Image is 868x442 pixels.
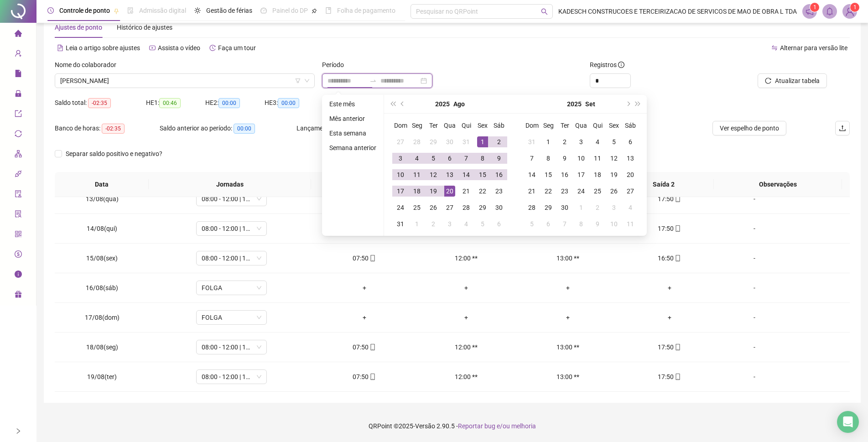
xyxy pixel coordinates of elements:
li: Este mês [326,99,380,109]
div: 31 [526,136,537,147]
td: 2025-09-19 [606,166,622,183]
span: 08:00 - 12:00 | 13:00 - 18:00 [202,222,261,235]
span: mobile [674,225,681,232]
div: 9 [559,153,570,164]
img: 85901 [843,5,857,18]
span: sync [15,126,22,144]
div: 2 [559,136,570,147]
td: 2025-09-29 [540,199,556,216]
td: 2025-08-30 [491,199,507,216]
span: FOLGA [202,281,261,295]
td: 2025-10-01 [573,199,589,216]
div: 22 [477,186,488,197]
td: 2025-09-20 [622,166,639,183]
td: 2025-08-17 [392,183,409,199]
th: Ter [556,117,573,134]
span: Ver espelho de ponto [720,123,779,133]
div: 28 [526,202,537,213]
td: 2025-08-28 [458,199,474,216]
th: Dom [392,117,409,134]
div: 16 [559,169,570,180]
label: Período [322,60,350,70]
div: 1 [477,136,488,147]
div: 18 [592,169,603,180]
td: 2025-08-24 [392,199,409,216]
div: 17:50 [626,224,713,234]
span: KADESCH CONSTRUCOES E TERCEIRIZACAO DE SERVICOS DE MAO DE OBRA L TDA [558,6,797,16]
td: 2025-10-04 [622,199,639,216]
th: Sex [474,117,491,134]
div: 6 [494,218,504,229]
div: 11 [411,169,422,180]
button: month panel [453,95,465,113]
div: 27 [395,136,406,147]
div: 1 [543,136,554,147]
td: 2025-08-09 [491,150,507,166]
th: Data [55,172,149,197]
th: Entrada 1 [311,172,412,197]
th: Ter [425,117,442,134]
td: 2025-09-08 [540,150,556,166]
div: 29 [477,202,488,213]
div: 6 [625,136,636,147]
span: 08:00 - 12:00 | 13:00 - 18:00 [202,370,261,384]
span: swap-right [369,77,377,84]
div: 11 [625,218,636,229]
div: + [321,283,408,293]
span: 00:46 [159,98,181,108]
td: 2025-09-18 [589,166,606,183]
span: dashboard [260,7,267,14]
div: 15 [477,169,488,180]
div: 13 [444,169,455,180]
span: home [15,26,22,44]
div: 22 [543,186,554,197]
div: 3 [576,136,587,147]
div: 31 [461,136,472,147]
div: 2 [494,136,504,147]
div: 8 [477,153,488,164]
td: 2025-07-29 [425,134,442,150]
div: 4 [592,136,603,147]
div: 7 [559,218,570,229]
span: Painel do DP [272,7,308,14]
div: 17 [576,169,587,180]
div: 20 [444,186,455,197]
td: 2025-09-12 [606,150,622,166]
span: Leia o artigo sobre ajustes [66,44,140,52]
td: 2025-08-05 [425,150,442,166]
span: reload [765,78,771,84]
span: notification [806,7,814,16]
td: 2025-08-27 [442,199,458,216]
span: 08:00 - 12:00 | 13:00 - 17:00 [202,251,261,265]
div: 28 [411,136,422,147]
span: bell [826,7,834,16]
span: Histórico de ajustes [117,24,172,31]
span: history [209,45,216,51]
td: 2025-09-06 [491,216,507,232]
td: 2025-10-02 [589,199,606,216]
div: 6 [444,153,455,164]
div: 20 [625,169,636,180]
span: search [541,8,548,15]
div: 30 [559,202,570,213]
span: Observações [721,179,835,189]
span: pushpin [312,8,317,14]
th: Sáb [622,117,639,134]
button: month panel [585,95,595,113]
td: 2025-09-11 [589,150,606,166]
td: 2025-09-27 [622,183,639,199]
div: 29 [428,136,439,147]
sup: Atualize o seu contato no menu Meus Dados [850,3,859,12]
div: 29 [543,202,554,213]
td: 2025-08-11 [409,166,425,183]
div: 07:50 [321,224,408,234]
div: 12 [608,153,619,164]
td: 2025-07-27 [392,134,409,150]
div: 7 [461,153,472,164]
span: Folha de pagamento [337,7,395,14]
div: 26 [608,186,619,197]
div: 17 [395,186,406,197]
div: - [728,194,781,204]
span: Gestão de férias [206,7,252,14]
td: 2025-08-12 [425,166,442,183]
